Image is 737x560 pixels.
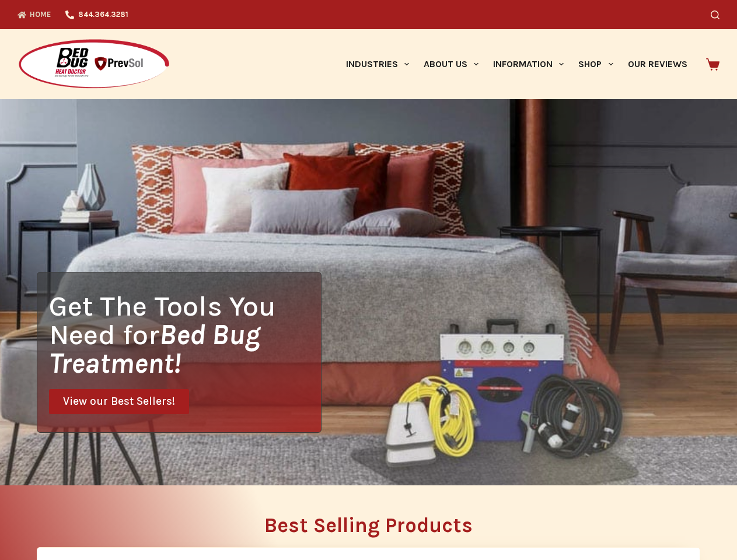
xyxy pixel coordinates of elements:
button: Open LiveChat chat widget [9,5,44,40]
a: Our Reviews [620,29,694,99]
i: Bed Bug Treatment! [49,318,260,380]
a: About Us [416,29,485,99]
a: Information [486,29,571,99]
img: Prevsol/Bed Bug Heat Doctor [18,38,170,90]
h1: Get The Tools You Need for [49,292,321,377]
button: Search [711,10,719,19]
h2: Best Selling Products [37,515,700,535]
span: View our Best Sellers! [63,396,175,407]
a: Shop [571,29,620,99]
a: View our Best Sellers! [49,389,189,414]
a: Industries [338,29,416,99]
nav: Primary [338,29,694,99]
